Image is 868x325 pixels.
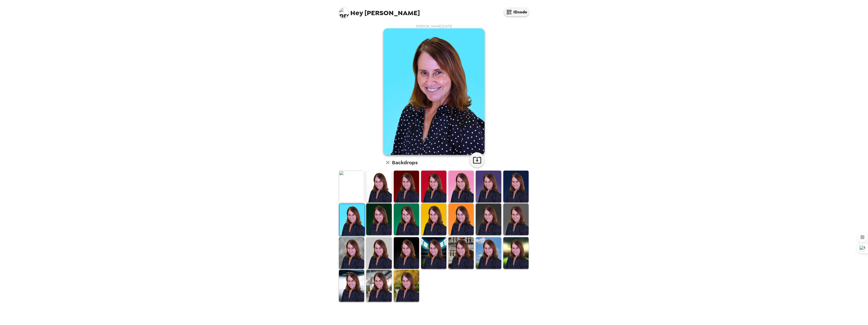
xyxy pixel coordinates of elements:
[504,8,529,16] button: IDcode
[416,24,452,28] span: [PERSON_NAME] , [DATE]
[350,8,363,17] span: Hey
[392,158,418,167] h6: Backdrops
[339,171,364,202] img: Original
[383,28,485,155] img: user
[339,8,349,18] img: profile pic
[339,5,420,16] span: [PERSON_NAME]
